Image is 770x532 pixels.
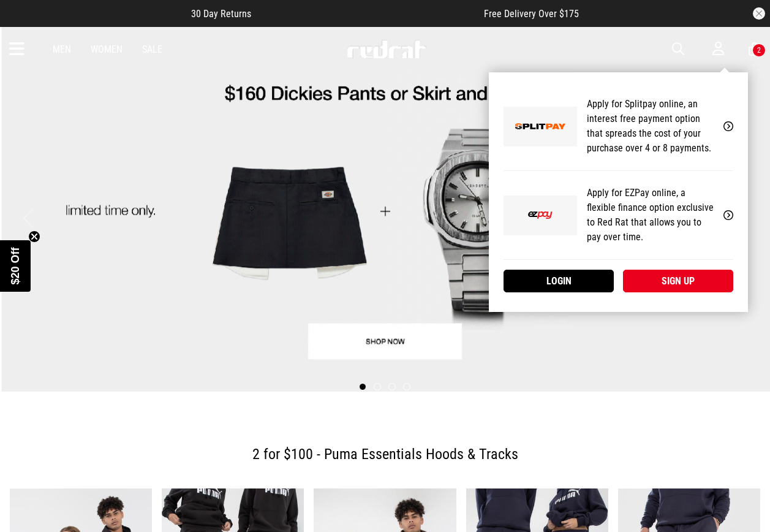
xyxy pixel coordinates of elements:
a: Sale [142,44,162,55]
a: 2 [749,43,760,56]
a: Women [91,44,123,55]
a: Apply for Splitpay online, an interest free payment option that spreads the cost of your purchase... [504,82,733,171]
span: 30 Day Returns [191,8,251,20]
img: Redrat logo [346,40,427,58]
button: Previous slide [20,205,36,232]
p: Apply for EZPay online, a flexible finance option exclusive to Red Rat that allows you to pay ove... [587,186,714,245]
h2: 2 for $100 - Puma Essentials Hoods & Tracks [20,442,750,466]
p: Apply for Splitpay online, an interest free payment option that spreads the cost of your purchase... [587,97,714,156]
span: Free Delivery Over $175 [484,8,579,20]
a: Login [504,270,614,292]
iframe: Customer reviews powered by Trustpilot [276,7,459,20]
div: 2 [757,46,761,55]
button: Close teaser [28,230,40,243]
span: $20 Off [9,247,21,284]
a: Men [53,44,71,55]
a: Sign up [623,270,733,292]
a: Apply for EZPay online, a flexible finance option exclusive to Red Rat that allows you to pay ove... [504,171,733,260]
